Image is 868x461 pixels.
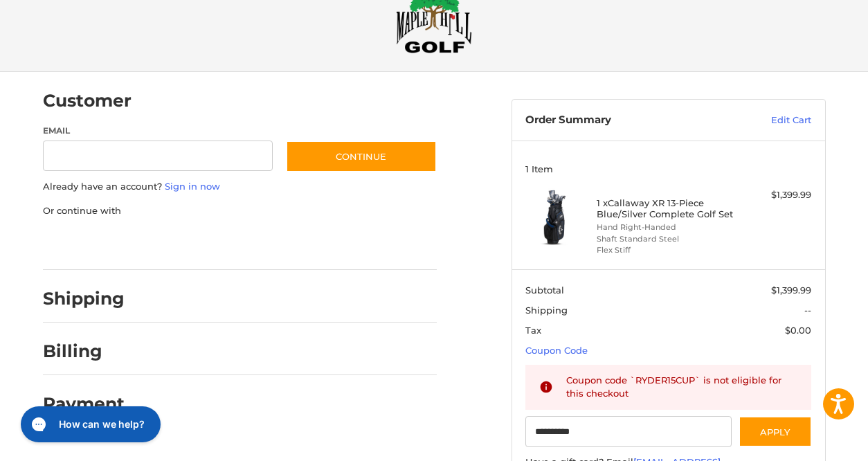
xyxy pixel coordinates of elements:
[804,305,811,316] span: --
[597,233,736,245] li: Shaft Standard Steel
[597,222,736,233] li: Hand Right-Handed
[525,345,588,356] a: Coupon Code
[43,204,437,218] p: Or continue with
[525,114,720,127] h3: Order Summary
[525,305,568,316] span: Shipping
[43,288,125,309] h2: Shipping
[156,231,260,256] iframe: PayPal-paylater
[43,341,124,362] h2: Billing
[597,197,736,220] h4: 1 x Callaway XR 13-Piece Blue/Silver Complete Golf Set
[771,284,811,296] span: $1,399.99
[525,284,564,296] span: Subtotal
[566,374,797,401] div: Coupon code `RYDER15CUP` is not eligible for this checkout
[525,416,732,447] input: Gift Certificate or Coupon Code
[273,231,377,256] iframe: PayPal-venmo
[165,181,220,192] a: Sign in now
[525,325,541,336] span: Tax
[597,244,736,256] li: Flex Stiff
[43,393,125,415] h2: Payment
[720,114,811,127] a: Edit Cart
[14,401,165,447] iframe: Gorgias live chat messenger
[286,141,437,172] button: Continue
[525,163,811,174] h3: 1 Item
[43,180,437,194] p: Already have an account?
[38,231,142,256] iframe: PayPal-paypal
[739,416,812,447] button: Apply
[740,188,811,202] div: $1,399.99
[43,90,132,111] h2: Customer
[785,325,811,336] span: $0.00
[43,125,273,137] label: Email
